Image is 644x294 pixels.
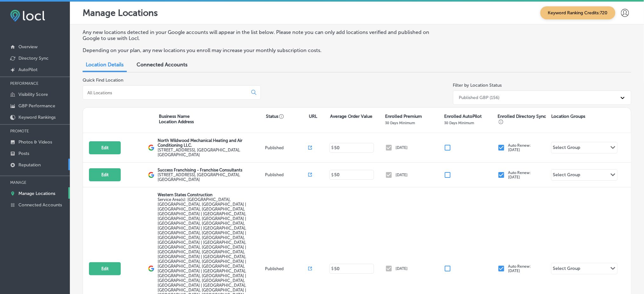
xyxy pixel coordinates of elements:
p: Western States Construction [158,192,264,197]
p: [DATE] [396,145,408,150]
img: fda3e92497d09a02dc62c9cd864e3231.png [10,10,45,22]
p: Manage Locations [18,191,55,196]
p: Visibility Score [18,92,48,97]
p: $ [331,145,334,150]
button: Edit [89,168,121,181]
label: Quick Find Location [83,77,123,83]
p: Depending on your plan, any new locations you enroll may increase your monthly subscription costs. [83,47,439,53]
p: Average Order Value [330,114,372,119]
p: [DATE] [396,266,408,271]
div: Select Group [553,145,580,152]
p: Auto Renew: [DATE] [508,170,531,179]
p: Manage Locations [83,8,158,18]
p: Published [265,145,308,150]
p: Posts [18,151,29,156]
p: Auto Renew: [DATE] [508,264,531,273]
p: Photos & Videos [18,139,52,145]
p: GBP Performance [18,103,55,109]
div: Select Group [553,266,580,273]
img: logo [148,144,154,151]
p: Overview [18,44,37,50]
p: URL [309,114,317,119]
p: Connected Accounts [18,202,62,208]
button: Edit [89,262,121,275]
p: $ [331,266,334,271]
p: Success Franchising - Franchise Consultants [158,168,264,172]
img: logo [148,265,154,272]
label: Filter by Location Status [453,83,502,88]
p: Auto Renew: [DATE] [508,143,531,152]
p: North Wildwood Mechanical Heating and Air Conditioning LLC. [158,138,264,148]
p: Enrolled Directory Sync [498,114,548,124]
img: logo [148,172,154,178]
span: Connected Accounts [137,62,187,68]
p: Published [265,172,308,177]
p: Enrolled Premium [385,114,422,119]
p: Directory Sync [18,56,49,61]
p: Status [266,114,309,119]
p: Any new locations detected in your Google accounts will appear in the list below. Please note you... [83,29,439,41]
p: 30 Days Minimum [385,121,415,125]
label: [STREET_ADDRESS] , [GEOGRAPHIC_DATA], [GEOGRAPHIC_DATA] [158,172,264,182]
p: Location Groups [552,114,586,119]
p: Enrolled AutoPilot [444,114,482,119]
div: Select Group [553,172,580,179]
p: Keyword Rankings [18,115,56,120]
label: [STREET_ADDRESS] , [GEOGRAPHIC_DATA], [GEOGRAPHIC_DATA] [158,148,264,157]
input: All Locations [87,90,246,96]
p: Reputation [18,162,41,168]
button: Edit [89,141,121,154]
div: Published GBP (156) [459,95,500,100]
p: $ [331,173,334,177]
p: Published [265,266,308,271]
p: [DATE] [396,173,408,177]
p: Business Name Location Address [159,114,194,124]
span: Keyword Ranking Credits: 720 [540,6,615,19]
p: 30 Days Minimum [444,121,474,125]
span: Location Details [86,62,124,68]
p: AutoPilot [18,67,37,72]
